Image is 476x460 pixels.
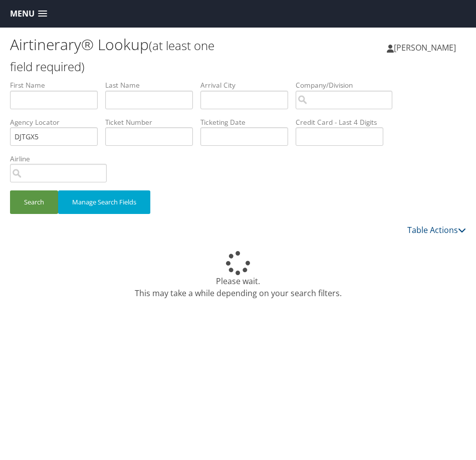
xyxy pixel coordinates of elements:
[10,80,105,90] label: First Name
[10,154,114,164] label: Airline
[387,33,466,63] a: [PERSON_NAME]
[58,190,150,214] button: Manage Search Fields
[105,80,200,90] label: Last Name
[5,6,52,22] a: Menu
[407,224,466,236] a: Table Actions
[105,117,200,127] label: Ticket Number
[10,34,238,76] h1: Airtinerary® Lookup
[200,117,296,127] label: Ticketing Date
[10,9,35,19] span: Menu
[394,42,456,53] span: [PERSON_NAME]
[200,80,296,90] label: Arrival City
[10,251,466,299] div: Please wait. This may take a while depending on your search filters.
[296,80,400,90] label: Company/Division
[10,190,58,214] button: Search
[10,117,105,127] label: Agency Locator
[296,117,391,127] label: Credit Card - Last 4 Digits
